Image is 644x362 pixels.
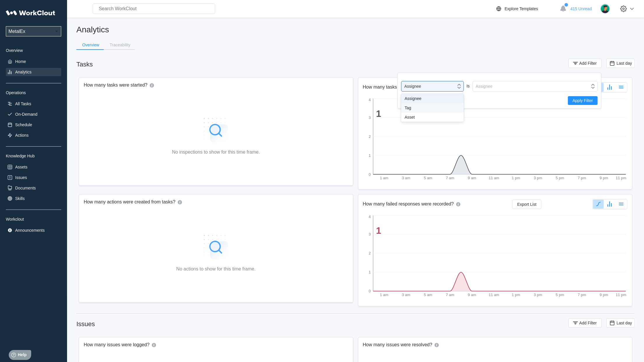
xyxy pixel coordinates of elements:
div: Assignee [476,84,493,89]
tspan: 1 am [380,176,388,180]
div: Home [15,59,26,64]
div: Actions [15,133,29,138]
div: Overview [6,48,61,53]
button: Add Filter [568,318,602,328]
div: Assets [15,165,27,169]
span: Last day [617,61,632,66]
a: Documents [6,184,61,192]
tspan: 0 [368,289,371,294]
div: Assignee [404,84,421,89]
tspan: 2 [368,134,371,139]
button: Add Filter [568,59,602,68]
tspan: 9 am [468,293,476,297]
tspan: 7 pm [578,176,586,180]
tspan: 4 [368,98,371,102]
div: Is [464,81,473,91]
div: Assignee [405,96,460,101]
a: Issues [6,173,61,182]
a: Assets [6,163,61,171]
span: Apply Filter [573,99,593,103]
span: Last day [617,321,632,325]
tspan: 3 pm [534,176,542,180]
tspan: 7 am [446,293,454,297]
div: No actions to show for this time frame. [176,266,256,272]
tspan: 5 am [424,176,432,180]
h2: How many tasks were completed? [363,84,434,91]
a: Analytics [6,68,61,76]
div: Documents [15,186,36,190]
button: Export List [512,200,541,209]
tspan: 9 pm [600,176,608,180]
tspan: 3 [368,115,371,120]
tspan: 1 am [380,293,388,297]
tspan: 11 pm [616,293,626,297]
a: Skills [6,194,61,203]
div: Announcements [15,228,45,233]
a: Announcements [6,226,61,234]
tspan: 7 am [446,176,454,180]
h2: How many issues were logged? [84,342,150,348]
div: No inspections to show for this time frame. [172,150,260,155]
a: Home [6,57,61,66]
tspan: 3 pm [534,293,542,297]
div: Traceability [110,43,130,47]
div: Tag [405,106,460,110]
h2: Analytics [76,24,635,35]
a: On-Demand [6,110,61,118]
div: On-Demand [15,112,37,117]
div: Tasks [76,61,93,68]
tspan: 11 am [489,176,499,180]
tspan: 3 am [402,176,410,180]
div: All Tasks [15,101,31,106]
a: Actions [6,131,61,139]
div: Explore Templates [505,6,538,11]
span: 415 Unread [571,6,592,11]
tspan: 1 [368,270,371,275]
span: Export List [517,202,536,206]
h2: How many actions were created from tasks? [84,199,176,205]
h2: How many tasks were started? [84,82,148,89]
div: Workclout [6,217,61,222]
tspan: 1 pm [512,293,520,297]
div: Knowledge Hub [6,154,61,158]
input: Search WorkClout [93,3,215,14]
tspan: 7 pm [578,293,586,297]
div: Overview [82,43,99,47]
h2: How many issues were resolved? [363,342,432,348]
tspan: 0 [368,172,371,177]
tspan: 5 pm [556,176,564,180]
tspan: 3 [368,232,371,237]
button: Apply Filter [568,96,598,105]
a: Explore Templates [495,5,557,12]
tspan: 5 pm [556,293,564,297]
div: Skills [15,196,25,201]
tspan: 5 am [424,293,432,297]
a: Schedule [6,121,61,129]
tspan: 2 [368,251,371,256]
div: Asset [405,115,460,120]
a: All Tasks [6,100,61,108]
tspan: 4 [368,215,371,219]
span: Add Filter [579,321,597,325]
tspan: 3 am [402,293,410,297]
tspan: 1 [368,153,371,158]
button: Overview [76,41,104,49]
div: Issues [76,320,95,328]
tspan: 9 am [468,176,476,180]
div: Issues [15,175,27,180]
button: Traceability [104,41,135,49]
tspan: 11 am [489,293,499,297]
div: Analytics [15,70,31,74]
tspan: 9 pm [600,293,608,297]
tspan: 1 [376,225,381,236]
div: Schedule [15,122,32,127]
img: user.png [600,4,610,14]
div: Operations [6,90,61,95]
span: Add Filter [579,61,597,65]
tspan: 11 pm [616,176,626,180]
h2: How many failed responses were recorded? [363,201,454,208]
tspan: 1 [376,108,381,119]
tspan: 1 pm [512,176,520,180]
